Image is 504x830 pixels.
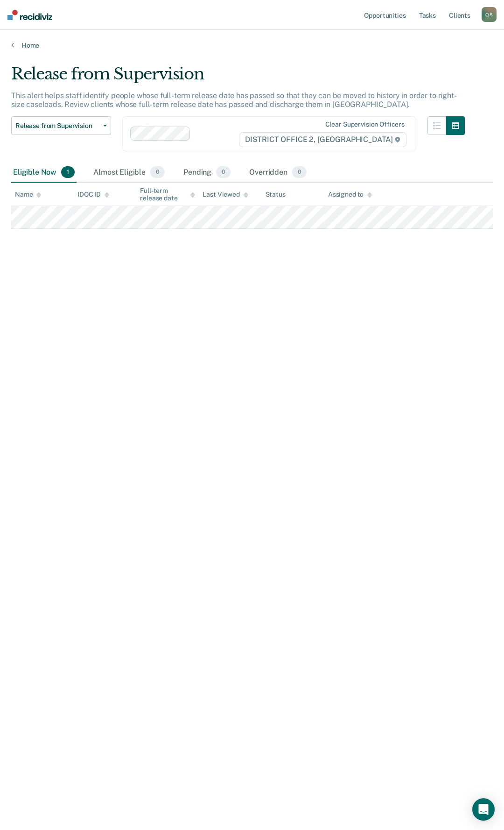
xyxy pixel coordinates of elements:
div: Last Viewed [203,191,248,199]
div: Open Intercom Messenger [472,798,495,821]
div: IDOC ID [77,191,109,199]
div: Pending0 [182,163,232,183]
span: Release from Supervision [15,122,99,130]
div: Clear supervision officers [325,121,405,128]
div: Release from Supervision [11,64,465,91]
span: 0 [150,166,165,178]
img: Recidiviz [7,10,52,20]
span: DISTRICT OFFICE 2, [GEOGRAPHIC_DATA] [239,132,406,147]
a: Home [11,41,493,50]
span: 0 [216,166,231,178]
div: Name [15,191,41,199]
div: Full-term release date [140,187,195,203]
div: Eligible Now1 [11,163,77,183]
button: QS [482,7,497,22]
p: This alert helps staff identify people whose full-term release date has passed so that they can b... [11,91,457,109]
div: Q S [482,7,497,22]
span: 0 [292,166,307,178]
div: Almost Eligible0 [91,163,167,183]
button: Release from Supervision [11,116,111,135]
div: Overridden0 [247,163,308,183]
div: Status [266,191,286,199]
div: Assigned to [328,191,372,199]
span: 1 [61,166,75,178]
